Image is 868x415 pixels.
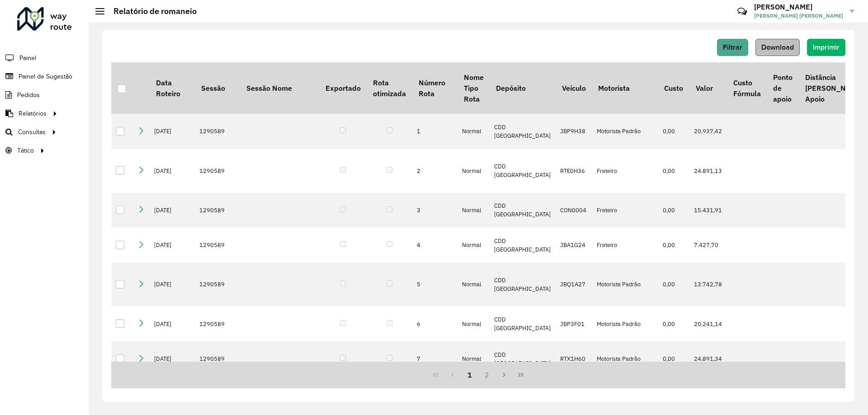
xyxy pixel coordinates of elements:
[478,366,495,383] button: 2
[689,306,727,341] td: 20.241,14
[150,263,195,307] td: [DATE]
[689,341,727,377] td: 24.891,34
[556,62,592,114] th: Veículo
[490,114,556,149] td: CDD [GEOGRAPHIC_DATA]
[592,114,658,149] td: Motorista Padrão
[195,306,240,341] td: 1290589
[461,366,478,383] button: 1
[658,263,689,307] td: 0,00
[556,193,592,228] td: CON0004
[150,62,195,114] th: Data Roteiro
[458,263,490,307] td: Normal
[195,62,240,114] th: Sessão
[490,193,556,228] td: CDD [GEOGRAPHIC_DATA]
[490,306,556,341] td: CDD [GEOGRAPHIC_DATA]
[150,149,195,193] td: [DATE]
[458,114,490,149] td: Normal
[240,62,319,114] th: Sessão Nome
[556,114,592,149] td: JBP9H38
[150,114,195,149] td: [DATE]
[658,306,689,341] td: 0,00
[490,263,556,307] td: CDD [GEOGRAPHIC_DATA]
[658,228,689,263] td: 0,00
[556,263,592,307] td: JBQ1A27
[689,149,727,193] td: 24.891,13
[723,43,742,51] span: Filtrar
[732,2,752,21] a: Contato Rápido
[195,263,240,307] td: 1290589
[412,228,458,263] td: 4
[556,341,592,377] td: RTX1H60
[412,149,458,193] td: 2
[19,109,47,118] span: Relatórios
[412,341,458,377] td: 7
[658,193,689,228] td: 0,00
[592,263,658,307] td: Motorista Padrão
[150,306,195,341] td: [DATE]
[412,114,458,149] td: 1
[319,62,367,114] th: Exportado
[19,72,72,81] span: Painel de Sugestão
[658,114,689,149] td: 0,00
[412,263,458,307] td: 5
[490,149,556,193] td: CDD [GEOGRAPHIC_DATA]
[807,39,845,56] button: Imprimir
[755,39,800,56] button: Download
[17,90,40,100] span: Pedidos
[195,114,240,149] td: 1290589
[195,193,240,228] td: 1290589
[512,366,529,383] button: Last Page
[767,62,798,114] th: Ponto de apoio
[412,306,458,341] td: 6
[689,228,727,263] td: 7.427,70
[813,43,840,51] span: Imprimir
[754,12,843,20] span: [PERSON_NAME] [PERSON_NAME]
[458,341,490,377] td: Normal
[556,149,592,193] td: RTE0H36
[18,127,46,137] span: Consultas
[412,62,458,114] th: Número Rota
[689,193,727,228] td: 15.431,91
[195,228,240,263] td: 1290589
[150,341,195,377] td: [DATE]
[150,228,195,263] td: [DATE]
[17,146,34,155] span: Tático
[19,53,36,63] span: Painel
[458,149,490,193] td: Normal
[592,341,658,377] td: Motorista Padrão
[658,149,689,193] td: 0,00
[658,62,689,114] th: Custo
[412,193,458,228] td: 3
[556,306,592,341] td: JBP3F01
[556,228,592,263] td: JBA1G24
[195,149,240,193] td: 1290589
[150,193,195,228] td: [DATE]
[458,62,490,114] th: Nome Tipo Rota
[717,39,748,56] button: Filtrar
[490,228,556,263] td: CDD [GEOGRAPHIC_DATA]
[592,228,658,263] td: Freteiro
[761,43,794,51] span: Download
[592,149,658,193] td: Freteiro
[104,6,197,16] h2: Relatório de romaneio
[458,306,490,341] td: Normal
[490,62,556,114] th: Depósito
[458,228,490,263] td: Normal
[658,341,689,377] td: 0,00
[495,366,513,383] button: Next Page
[754,3,843,11] h3: [PERSON_NAME]
[727,62,767,114] th: Custo Fórmula
[367,62,412,114] th: Rota otimizada
[689,263,727,307] td: 13.742,78
[490,341,556,377] td: CDD [GEOGRAPHIC_DATA]
[458,193,490,228] td: Normal
[592,193,658,228] td: Freteiro
[689,114,727,149] td: 20.937,42
[689,62,727,114] th: Valor
[195,341,240,377] td: 1290589
[592,62,658,114] th: Motorista
[592,306,658,341] td: Motorista Padrão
